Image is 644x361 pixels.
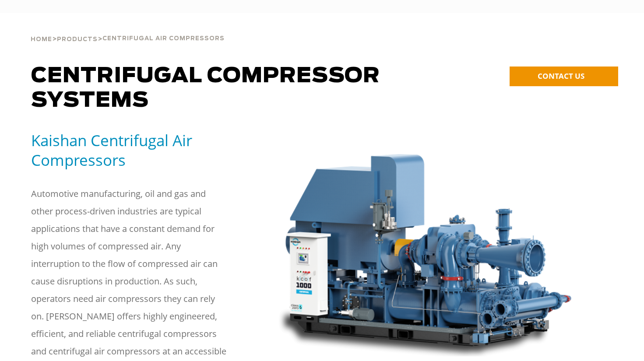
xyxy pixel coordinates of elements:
span: Home [31,37,52,42]
span: Products [57,37,98,42]
a: Home [31,35,52,43]
span: CONTACT US [538,71,584,81]
span: Centrifugal Compressor Systems [31,66,380,111]
a: Products [57,35,98,43]
div: > > [31,13,225,46]
a: CONTACT US [510,67,618,86]
h5: Kaishan Centrifugal Air Compressors [31,130,257,170]
span: Centrifugal Air Compressors [102,36,225,42]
